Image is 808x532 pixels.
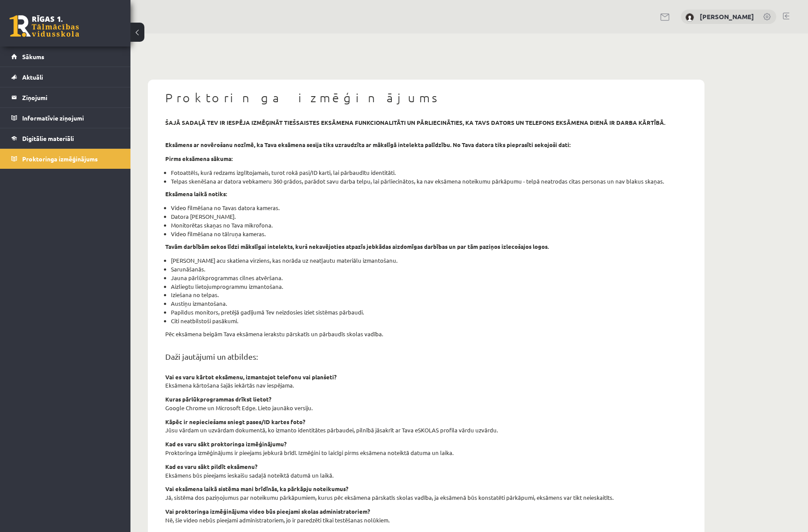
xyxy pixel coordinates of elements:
[165,418,305,425] strong: Kāpēc ir nepieciešams sniegt pases/ID kartes foto?
[171,177,687,186] li: Telpas skenēšana ar datora vebkameru 360 grādos, parādot savu darba telpu, lai pārliecinātos, ka ...
[22,73,43,81] span: Aktuāli
[165,508,370,515] strong: Vai proktoringa izmēģinājuma video būs pieejami skolas administratoriem?
[171,212,687,221] li: Datora [PERSON_NAME].
[165,243,549,250] strong: Tavām darbībām sekos līdzi mākslīgai intelekts, kurš nekavējoties atpazīs jebkādas aizdomīgas dar...
[165,119,665,126] strong: šajā sadaļā tev ir iespēja izmēģināt tiešsaistes eksāmena funkcionalitāti un pārliecināties, ka t...
[22,155,98,163] span: Proktoringa izmēģinājums
[22,53,44,60] span: Sākums
[22,87,120,107] legend: Ziņojumi
[165,471,687,480] p: Eksāmens būs pieejams ieskaišu sadaļā noteiktā datumā un laikā.
[165,485,348,492] strong: Vai eksāmena laikā sistēma mani brīdīnās, ka pārkāpju noteikumus?
[171,291,687,299] li: Iziešana no telpas.
[171,230,687,238] li: Video filmēšana no tālruņa kameras.
[165,493,687,502] p: Jā, sistēma dos paziņojumus par noteikumu pārkāpumiem, kurus pēc eksāmena pārskatīs skolas vadība...
[171,308,687,317] li: Papildus monitors, pretējā gadījumā Tev neizdosies iziet sistēmas pārbaudi.
[165,330,687,338] p: Pēc eksāmena beigām Tava eksāmena ierakstu pārskatīs un pārbaudīs skolas vadība.
[171,221,687,230] li: Monitorētas skaņas no Tava mikrofona.
[165,190,227,197] strong: Eksāmena laikā notiks:
[165,352,687,361] h2: Daži jautājumi un atbildes:
[11,108,120,128] a: Informatīvie ziņojumi
[22,134,74,142] span: Digitālie materiāli
[165,90,687,105] h1: Proktoringa izmēģinājums
[165,463,257,470] strong: Kad es varu sākt pildīt eksāmenu?
[165,381,687,390] p: Eksāmena kārtošana šajās iekārtās nav iespējama.
[165,516,687,525] p: Nē, šie video nebūs pieejami administratoriem, jo ir paredzēti tikai testēšanas nolūkiem.
[22,108,120,128] legend: Informatīvie ziņojumi
[171,282,687,291] li: Aizliegtu lietojumprogrammu izmantošana.
[171,256,687,265] li: [PERSON_NAME] acu skatiena virziens, kas norāda uz neatļautu materiālu izmantošanu.
[11,47,120,67] a: Sākums
[165,448,687,457] p: Proktoringa izmēģinājums ir pieejams jebkurā brīdī. Izmēģini to laicīgi pirms eksāmena noteiktā d...
[11,87,120,107] a: Ziņojumi
[165,155,233,162] strong: Pirms eksāmena sākuma:
[165,373,337,381] strong: Vai es varu kārtot eksāmenu, izmantojot telefonu vai planšeti?
[11,149,120,169] a: Proktoringa izmēģinājums
[171,265,687,274] li: Sarunāšanās.
[165,426,687,435] p: Jūsu vārdam un uzvārdam dokumentā, ko izmanto identitātes pārbaudei, pilnībā jāsakrīt ar Tava eSK...
[11,128,120,148] a: Digitālie materiāli
[171,317,687,325] li: Citi neatbilstoši pasākumi.
[11,67,120,87] a: Aktuāli
[10,15,79,37] a: Rīgas 1. Tālmācības vidusskola
[700,12,754,21] a: [PERSON_NAME]
[165,395,271,403] strong: Kuras pārlūkprogrammas drīkst lietot?
[165,141,571,148] strong: Eksāmens ar novērošanu nozīmē, ka Tava eksāmena sesija tiks uzraudzīta ar mākslīgā intelekta palī...
[165,404,687,412] p: Google Chrome un Microsoft Edge. Lieto jaunāko versiju.
[171,204,687,212] li: Video filmēšana no Tavas datora kameras.
[171,274,687,282] li: Jauna pārlūkprogrammas cilnes atvēršana.
[165,440,287,448] strong: Kad es varu sākt proktoringa izmēģinājumu?
[171,168,687,177] li: Fotoattēls, kurā redzams izglītojamais, turot rokā pasi/ID karti, lai pārbaudītu identitāti.
[685,13,694,22] img: Vadims Kolmakovs
[171,299,687,308] li: Austiņu izmantošana.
